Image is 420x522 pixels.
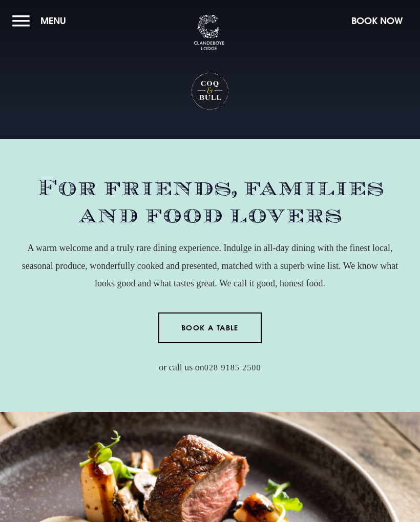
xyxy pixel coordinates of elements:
[204,363,261,373] a: 028 9185 2500
[158,312,262,343] a: Book a Table
[12,239,408,292] p: A warm welcome and a truly rare dining experience. Indulge in all-day dining with the finest loca...
[194,15,224,51] img: Clandeboye Lodge
[12,10,71,32] button: Menu
[12,175,408,229] h2: For friends, families and food lovers
[346,10,408,32] button: Book Now
[40,15,66,27] span: Menu
[12,359,408,376] p: or call us on
[191,72,230,111] h1: Coq & Bull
